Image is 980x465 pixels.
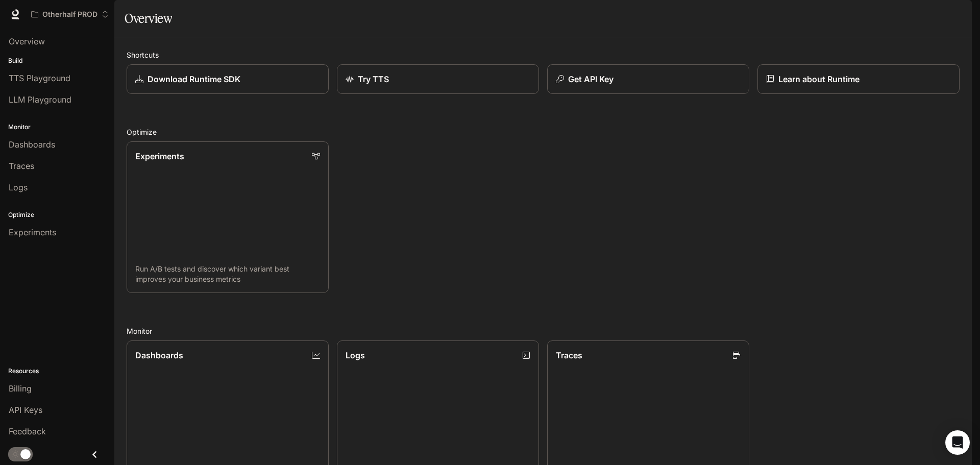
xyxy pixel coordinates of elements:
[568,73,614,85] p: Get API Key
[547,64,749,94] button: Get API Key
[346,349,365,361] p: Logs
[556,349,582,361] p: Traces
[778,73,860,85] p: Learn about Runtime
[127,50,960,60] h2: Shortcuts
[135,349,183,361] p: Dashboards
[337,64,539,94] a: Try TTS
[127,64,329,94] a: Download Runtime SDK
[27,4,113,25] button: Open workspace menu
[945,430,970,455] div: Open Intercom Messenger
[135,264,320,284] p: Run A/B tests and discover which variant best improves your business metrics
[125,8,172,29] h1: Overview
[135,150,184,162] p: Experiments
[127,127,960,137] h2: Optimize
[127,326,960,336] h2: Monitor
[42,10,97,19] p: Otherhalf PROD
[127,141,329,293] a: ExperimentsRun A/B tests and discover which variant best improves your business metrics
[148,73,240,85] p: Download Runtime SDK
[757,64,960,94] a: Learn about Runtime
[358,73,389,85] p: Try TTS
